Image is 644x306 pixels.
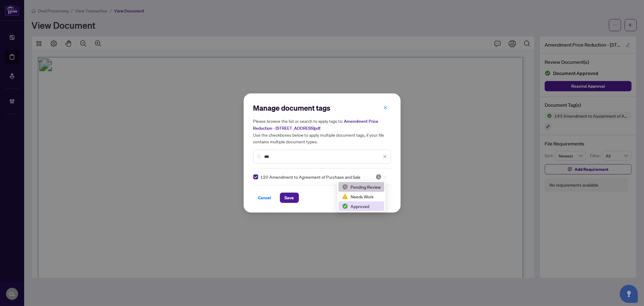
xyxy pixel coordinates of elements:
[253,193,276,203] button: Cancel
[342,184,381,190] div: Pending Review
[258,193,271,203] span: Cancel
[338,182,384,192] div: Pending Review
[261,174,361,180] span: 120 Amendment to Agreement of Purchase and Sale
[342,193,381,200] div: Needs Work
[620,285,638,303] button: Open asap
[376,174,382,180] img: status
[342,203,348,209] img: status
[342,203,381,210] div: Approved
[253,103,391,113] h2: Manage document tags
[338,201,384,211] div: Approved
[285,193,294,203] span: Save
[253,118,391,145] h5: Please browse the list or search to apply tags to: Use the checkboxes below to apply multiple doc...
[342,184,348,190] img: status
[342,194,348,200] img: status
[383,106,388,110] span: close
[376,174,387,180] span: Pending Review
[383,155,387,159] span: close
[280,193,299,203] button: Save
[338,192,384,201] div: Needs Work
